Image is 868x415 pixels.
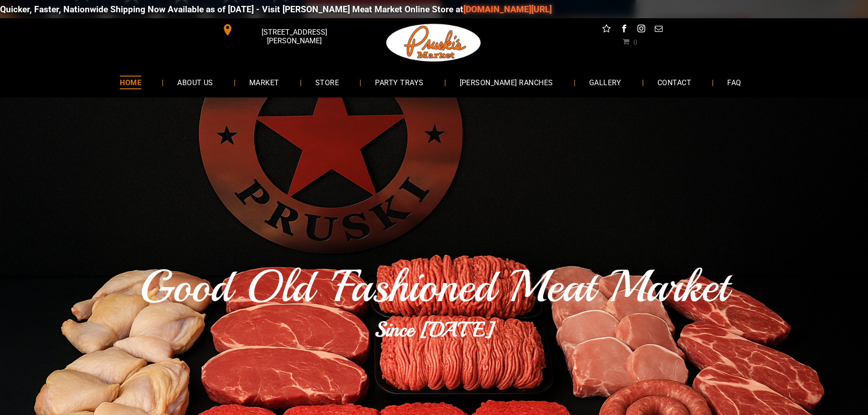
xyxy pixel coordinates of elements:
[235,23,353,50] span: [STREET_ADDRESS][PERSON_NAME]
[601,23,612,37] a: Social network
[446,70,567,94] a: [PERSON_NAME] RANCHES
[633,38,637,45] span: 0
[302,70,353,94] a: STORE
[106,70,155,94] a: HOME
[139,258,729,315] span: Good Old 'Fashioned Meat Market
[236,70,293,94] a: MARKET
[644,70,705,94] a: CONTACT
[164,70,227,94] a: ABOUT US
[618,23,630,37] a: facebook
[216,23,355,37] a: [STREET_ADDRESS][PERSON_NAME]
[714,70,755,94] a: FAQ
[575,70,635,94] a: GALLERY
[385,18,483,67] img: Pruski-s+Market+HQ+Logo2-259w.png
[375,317,494,343] b: Since [DATE]
[361,70,437,94] a: PARTY TRAYS
[635,23,647,37] a: instagram
[652,23,664,37] a: email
